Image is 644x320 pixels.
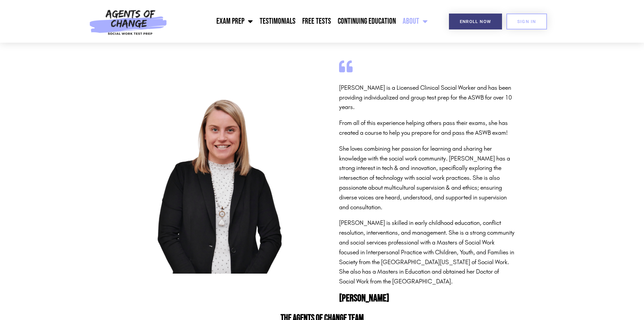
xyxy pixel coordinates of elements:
[339,293,515,303] h2: [PERSON_NAME]
[256,13,299,30] a: Testimonials
[339,144,515,212] p: She loves combining her passion for learning and sharing her knowledge with the social work commu...
[339,118,515,138] p: From all of this experience helping others pass their exams, she has created a course to help you...
[399,13,431,30] a: About
[460,19,491,24] span: Enroll Now
[339,218,515,286] p: [PERSON_NAME] is skilled in early childhood education, conflict resolution, interventions, and ma...
[171,13,431,30] nav: Menu
[339,83,515,112] p: [PERSON_NAME] is a Licensed Clinical Social Worker and has been providing individualized and grou...
[449,14,502,29] a: Enroll Now
[506,14,547,29] a: SIGN IN
[299,13,334,30] a: Free Tests
[213,13,256,30] a: Exam Prep
[517,19,536,24] span: SIGN IN
[334,13,399,30] a: Continuing Education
